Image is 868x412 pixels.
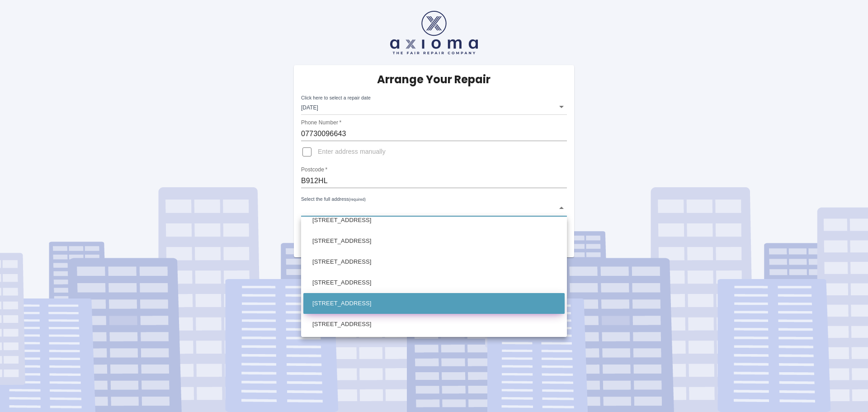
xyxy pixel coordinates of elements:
li: [STREET_ADDRESS] [303,272,565,293]
li: [STREET_ADDRESS] [303,293,565,314]
li: [STREET_ADDRESS] [303,231,565,251]
li: [STREET_ADDRESS] [303,210,565,231]
li: [STREET_ADDRESS] [303,314,565,335]
li: [STREET_ADDRESS] [303,251,565,272]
